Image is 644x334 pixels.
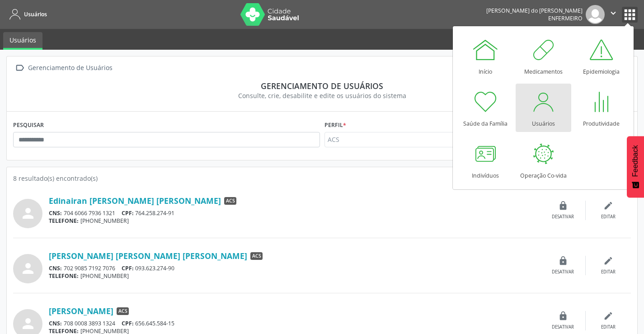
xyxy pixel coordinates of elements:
span: TELEFONE: [49,217,79,225]
span: Enfermeiro [548,14,583,22]
label: Perfil [324,118,346,132]
span: ACS [117,307,129,315]
a: Epidemiologia [573,32,629,80]
a: Usuários [3,32,42,50]
div: Desativar [552,269,574,275]
span: CPF: [122,264,134,272]
a: Indivíduos [458,136,513,184]
label: PESQUISAR [13,118,44,132]
i:  [608,8,618,18]
span: CNS: [49,209,62,217]
div: 8 resultado(s) encontrado(s) [13,174,631,183]
a: Início [458,32,513,80]
span: ACS [224,197,236,205]
div: 708 0008 3893 1324 656.645.584-15 [49,320,541,327]
i: lock [558,201,568,211]
a: Edinairan [PERSON_NAME] [PERSON_NAME] [49,196,221,206]
span: CNS: [49,264,62,272]
div: Desativar [552,214,574,220]
a:  Gerenciamento de Usuários [13,61,114,75]
div: 704 6066 7936 1321 764.258.274-91 [49,209,541,217]
i: edit [603,256,613,266]
button: apps [622,7,638,23]
div: [PERSON_NAME] do [PERSON_NAME] [486,7,583,14]
i: person [20,205,36,221]
i: lock [558,256,568,266]
button:  [605,5,622,24]
div: Gerenciamento de usuários [19,81,625,91]
i:  [13,61,26,75]
div: Editar [601,269,616,275]
a: Medicamentos [516,32,571,80]
div: Editar [601,324,616,330]
div: Editar [601,214,616,220]
div: Desativar [552,324,574,330]
span: Usuários [24,10,47,18]
i: lock [558,311,568,321]
a: Usuários [516,84,571,132]
a: Usuários [6,7,47,22]
a: [PERSON_NAME] [49,306,113,316]
i: edit [603,311,613,321]
div: Gerenciamento de Usuários [26,61,114,75]
span: ACS [250,252,263,260]
span: TELEFONE: [49,272,79,280]
a: [PERSON_NAME] [PERSON_NAME] [PERSON_NAME] [49,251,247,261]
div: Consulte, crie, desabilite e edite os usuários do sistema [19,91,625,100]
i: edit [603,201,613,211]
a: Saúde da Família [458,84,513,132]
a: Operação Co-vida [516,136,571,184]
img: img [586,5,605,24]
span: CPF: [122,209,134,217]
span: CPF: [122,320,134,327]
a: Produtividade [573,84,629,132]
span: CNS: [49,320,62,327]
i: person [20,260,36,277]
div: 702 9085 7192 7076 093.623.274-90 [49,264,541,272]
button: Feedback - Mostrar pesquisa [627,136,644,198]
span: Feedback [631,145,639,177]
div: [PHONE_NUMBER] [49,272,541,280]
div: [PHONE_NUMBER] [49,217,541,225]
